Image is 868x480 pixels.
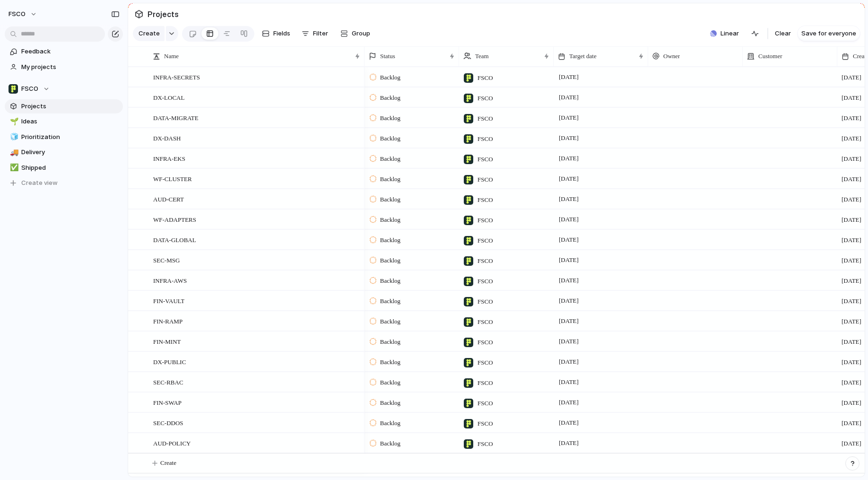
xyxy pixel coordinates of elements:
[10,116,17,127] div: 🌱
[153,193,184,204] span: AUD-CERT
[842,154,861,164] span: [DATE]
[21,84,38,94] span: FSCO
[336,26,375,41] button: Group
[477,216,493,225] span: FSCO
[5,114,123,129] div: 🌱Ideas
[569,52,597,61] span: Target date
[842,93,861,103] span: [DATE]
[164,52,179,61] span: Name
[9,132,18,142] button: 🧊
[842,134,861,143] span: [DATE]
[153,92,184,103] span: DX-LOCAL
[153,71,200,82] span: INFRA-SECRETS
[556,254,581,266] span: [DATE]
[380,175,400,184] span: Backlog
[556,336,581,347] span: [DATE]
[556,397,581,408] span: [DATE]
[556,173,581,184] span: [DATE]
[380,398,400,408] span: Backlog
[5,99,123,113] a: Projects
[21,163,120,173] span: Shipped
[160,458,176,468] span: Create
[380,93,400,103] span: Backlog
[477,419,493,428] span: FSCO
[21,117,120,126] span: Ideas
[380,317,400,326] span: Backlog
[153,132,181,143] span: DX-DASH
[21,47,120,56] span: Feedback
[556,112,581,123] span: [DATE]
[21,148,120,157] span: Delivery
[801,29,856,38] span: Save for everyone
[380,358,400,367] span: Backlog
[153,275,187,286] span: INFRA-AWS
[477,338,493,347] span: FSCO
[556,92,581,103] span: [DATE]
[146,6,181,23] span: Projects
[153,234,196,245] span: DATA-GLOBAL
[477,378,493,388] span: FSCO
[5,145,123,159] a: 🚚Delivery
[380,419,400,428] span: Backlog
[10,162,17,173] div: ✅
[5,82,123,96] button: FSCO
[352,29,370,38] span: Group
[477,114,493,123] span: FSCO
[21,62,120,72] span: My projects
[380,439,400,448] span: Backlog
[380,215,400,225] span: Backlog
[258,26,294,41] button: Fields
[380,337,400,347] span: Backlog
[153,336,181,347] span: FIN-MINT
[21,102,120,111] span: Projects
[5,176,123,190] button: Create view
[556,275,581,286] span: [DATE]
[153,173,192,184] span: WF-CLUSTER
[720,29,739,38] span: Linear
[556,315,581,327] span: [DATE]
[380,276,400,286] span: Backlog
[842,439,861,448] span: [DATE]
[9,9,26,19] span: FSCO
[477,94,493,103] span: FSCO
[842,256,861,265] span: [DATE]
[758,52,782,61] span: Customer
[842,378,861,387] span: [DATE]
[556,234,581,245] span: [DATE]
[556,214,581,225] span: [DATE]
[842,236,861,245] span: [DATE]
[842,113,861,123] span: [DATE]
[153,315,182,326] span: FIN-RAMP
[4,7,42,22] button: FSCO
[153,295,184,306] span: FIN-VAULT
[842,276,861,286] span: [DATE]
[380,195,400,204] span: Backlog
[477,155,493,164] span: FSCO
[477,277,493,286] span: FSCO
[556,437,581,449] span: [DATE]
[139,29,160,38] span: Create
[556,376,581,388] span: [DATE]
[842,215,861,225] span: [DATE]
[556,132,581,144] span: [DATE]
[21,132,120,142] span: Prioritization
[133,26,165,41] button: Create
[380,256,400,265] span: Backlog
[153,356,186,367] span: DX-PUBLIC
[153,437,191,448] span: AUD-POLICY
[153,112,199,123] span: DATA-MIGRATE
[380,378,400,387] span: Backlog
[556,356,581,367] span: [DATE]
[663,52,680,61] span: Owner
[9,148,18,157] button: 🚚
[380,236,400,245] span: Backlog
[477,175,493,184] span: FSCO
[771,26,795,41] button: Clear
[9,117,18,126] button: 🌱
[842,398,861,408] span: [DATE]
[477,317,493,327] span: FSCO
[153,376,183,387] span: SEC-RBAC
[477,358,493,367] span: FSCO
[842,358,861,367] span: [DATE]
